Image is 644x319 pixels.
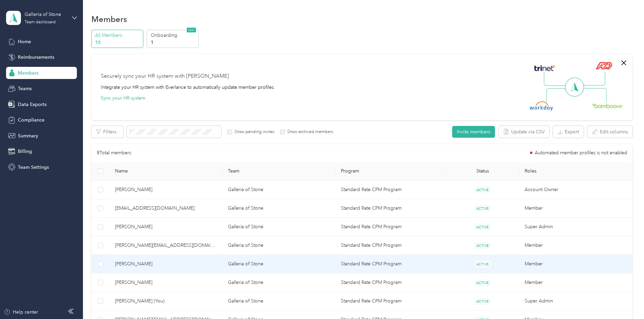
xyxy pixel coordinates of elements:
span: Compliance [18,116,45,124]
span: ACTIVE [474,186,491,193]
td: Standard Rate CPM Program [335,218,446,236]
td: melissaw@galleriaofstone.net [110,199,223,218]
td: Priscilla Rodriguez [110,218,223,236]
label: Show pending invites [232,129,274,135]
button: Sync your HR system [101,95,145,102]
button: Help center [4,309,38,316]
span: [PERSON_NAME] [115,279,217,286]
td: Standard Rate CPM Program [335,292,446,311]
span: ACTIVE [474,261,491,268]
td: Jennifer DeGutes (You) [110,292,223,311]
th: Team [223,162,335,181]
span: Teams [18,85,32,92]
span: Data Exports [18,101,47,108]
p: 10 [95,39,141,46]
td: Jennifer Dallmann [110,273,223,292]
span: ACTIVE [474,298,491,305]
div: Securely sync your HR system with [PERSON_NAME] [101,72,229,80]
th: Program [335,162,446,181]
img: BambooHR [592,103,623,108]
button: Edit columns [587,126,633,138]
span: [PERSON_NAME] [115,223,217,231]
span: Reimbursements [18,54,54,61]
td: Standard Rate CPM Program [335,199,446,218]
button: Update via CSV [499,126,550,138]
img: Line Right Up [582,72,605,86]
td: Galleria of Stone [223,218,335,236]
iframe: Everlance-gr Chat Button Frame [606,281,644,319]
img: Line Left Up [544,72,567,86]
div: Galleria of Stone [25,11,67,18]
button: Export [553,126,584,138]
th: Roles [519,162,632,181]
th: Name [110,162,223,181]
td: Account Owner [519,181,632,199]
span: Members [18,70,38,77]
p: All Members [95,32,141,39]
td: John Bowen [110,181,223,199]
span: [PERSON_NAME][EMAIL_ADDRESS][DOMAIN_NAME] [115,242,217,249]
td: Member [519,273,632,292]
span: [PERSON_NAME] [115,260,217,268]
span: ACTIVE [474,223,491,231]
span: Summary [18,132,38,139]
td: Jamal Ravan [110,255,223,273]
td: Standard Rate CPM Program [335,255,446,273]
td: kelly@galleriaofstone.net [110,236,223,255]
p: 8 Total members [97,149,131,157]
label: Show archived members [285,129,333,135]
th: Status [446,162,519,181]
img: ADP [595,62,612,70]
span: ACTIVE [474,242,491,249]
td: Standard Rate CPM Program [335,236,446,255]
img: Line Right Down [583,88,607,103]
span: ACTIVE [474,205,491,212]
td: Galleria of Stone [223,181,335,199]
span: [PERSON_NAME] (You) [115,297,217,305]
span: Name [115,168,217,174]
h1: Members [91,16,127,23]
img: Line Left Down [546,88,570,102]
td: Member [519,236,632,255]
td: Galleria of Stone [223,292,335,311]
td: Standard Rate CPM Program [335,273,446,292]
button: Filters [91,126,123,138]
img: Trinet [533,63,556,73]
td: Super Admin [519,218,632,236]
p: 1 [151,39,197,46]
td: Galleria of Stone [223,273,335,292]
td: Galleria of Stone [223,255,335,273]
span: [EMAIL_ADDRESS][DOMAIN_NAME] [115,205,217,212]
button: Invite members [452,126,495,138]
span: Automated member profiles is not enabled [535,151,627,155]
td: Super Admin [519,292,632,311]
p: Onboarding [151,32,197,39]
td: Member [519,255,632,273]
span: Home [18,38,31,45]
span: [PERSON_NAME] [115,186,217,193]
span: NEW [187,28,196,32]
td: Standard Rate CPM Program [335,181,446,199]
img: Workday [530,101,553,111]
td: Member [519,199,632,218]
span: Billing [18,148,32,155]
span: Team Settings [18,164,49,171]
td: Galleria of Stone [223,199,335,218]
span: ACTIVE [474,279,491,286]
div: Integrate your HR system with Everlance to automatically update member profiles. [101,84,275,91]
td: Galleria of Stone [223,236,335,255]
div: Team dashboard [25,20,56,24]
